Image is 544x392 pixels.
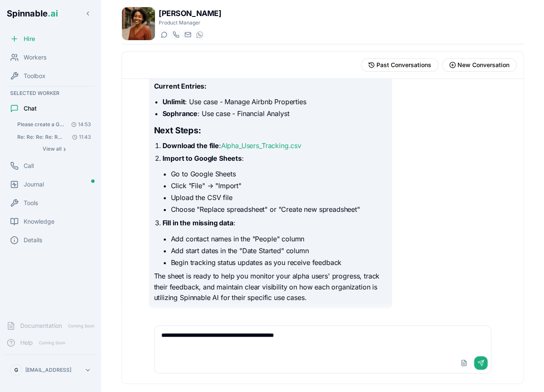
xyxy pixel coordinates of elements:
p: : [162,218,387,229]
li: Go to Google Sheets [171,169,387,179]
li: Add start dates in the "Date Started" column [171,246,387,256]
li: : Use case - Financial Analyst [162,108,387,119]
strong: Current Entries: [154,82,206,90]
span: 11:43 [69,134,91,141]
button: Start a call with Taylor Mitchell [171,30,181,40]
li: Add contact names in the "People" column [171,234,387,244]
span: Documentation [20,322,62,330]
p: The sheet is ready to help you monitor your alpha users' progress, track their feedback, and main... [154,271,387,303]
span: Spinnable [7,8,58,19]
img: Taylor Mitchell [122,7,155,40]
li: Click "File" → "Import" [171,181,387,191]
span: .ai [48,8,58,19]
li: Upload the CSV file [171,192,387,203]
span: Details [24,236,42,244]
h2: Next Steps: [154,124,387,136]
strong: Import to Google Sheets [162,154,242,162]
button: Open conversation: Please create a Google sheet for us to track the status of each of our alpha u... [14,119,95,130]
h1: [PERSON_NAME] [159,8,221,19]
span: Tools [24,199,38,207]
strong: Fill in the missing data [162,219,233,227]
button: G[EMAIL_ADDRESS] [7,362,95,378]
span: Journal [24,180,44,189]
button: Show all conversations [14,144,95,154]
li: : Use case - Manage Airbnb Properties [162,97,387,107]
span: Hire [24,35,35,43]
span: Coming Soon [65,322,97,330]
span: New Conversation [457,61,509,69]
span: Knowledge [24,217,54,226]
li: Choose "Replace spreadsheet" or "Create new spreadsheet" [171,204,387,214]
strong: Unlimit [162,97,185,106]
p: [EMAIL_ADDRESS] [25,367,71,373]
button: Start new conversation [442,58,517,72]
p: : [162,141,387,151]
div: Selected Worker [3,88,98,98]
span: Please create a Google sheet for us to track the status of each of our alpha users. In the column... [17,121,65,128]
span: Help [20,338,33,347]
span: Past Conversations [376,61,431,69]
strong: Download the file [162,141,219,150]
span: Coming Soon [36,339,68,347]
a: Alpha_Users_Tracking.csv [221,141,301,150]
p: Product Manager [159,19,221,26]
span: Toolbox [24,72,46,80]
span: › [63,146,66,152]
span: Call [24,162,34,170]
p: : [162,153,387,164]
span: G [14,367,18,373]
span: Re: Re: Re: Re: Re: Re: Re: Re: Re: FW: How to find the perfect name format this email properly .... [17,134,65,141]
span: Chat [24,104,37,113]
button: Start a chat with Taylor Mitchell [159,30,169,40]
span: View all [43,146,62,152]
img: WhatsApp [196,31,203,38]
button: WhatsApp [194,30,204,40]
li: Begin tracking status updates as you receive feedback [171,257,387,268]
button: Open conversation: Re: Re: Re: Re: Re: Re: Re: Re: Re: FW: How to find the perfect name format th... [14,131,95,143]
button: View past conversations [361,58,438,72]
span: Workers [24,53,46,62]
button: Send email to taylor.mitchell@getspinnable.ai [182,30,192,40]
span: 14:53 [68,121,91,128]
strong: Sophrance [162,109,198,118]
